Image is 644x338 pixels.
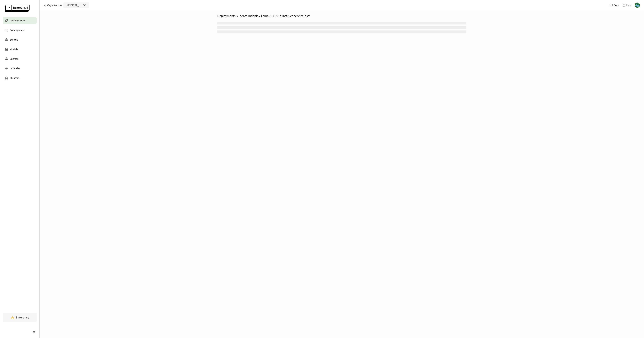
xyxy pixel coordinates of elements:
a: Bentos [3,36,37,43]
img: Yu Gong [635,3,640,8]
a: Docs [609,3,619,7]
span: Organization [47,4,62,7]
nav: Breadcrumbs navigation [217,14,466,18]
img: logo [5,5,30,12]
span: Deployments [217,14,236,18]
span: Help [626,4,631,7]
span: Activities [10,66,21,71]
input: Selected revia. [82,4,83,7]
div: Help [622,3,631,7]
a: Codespaces [3,27,37,34]
div: [MEDICAL_DATA] [66,3,82,7]
span: Secrets [10,57,18,61]
span: Codespaces [10,28,24,32]
span: Docs [614,4,619,7]
a: Models [3,46,37,53]
a: Enterprise [3,313,37,322]
span: > [236,14,240,18]
span: Clusters [10,76,19,80]
a: Activities [3,65,37,72]
a: Secrets [3,55,37,62]
span: bentolmdeploy-llama-3-3-70-b-instruct-service-hsff [240,14,310,18]
a: Clusters [3,75,37,81]
span: Bentos [10,38,18,42]
span: Models [10,47,18,51]
a: Deployments [3,17,37,24]
span: Deployments [10,18,26,23]
span: Enterprise [16,316,29,319]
